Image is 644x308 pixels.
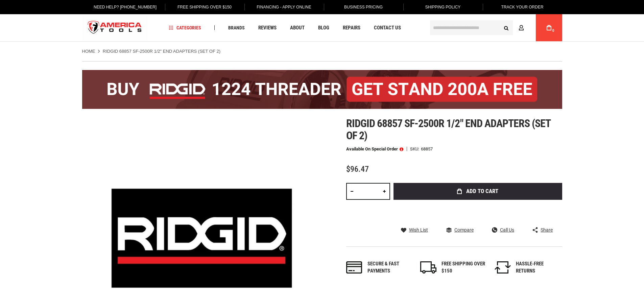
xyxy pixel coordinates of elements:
[346,147,403,151] p: Available on Special Order
[420,261,436,274] img: shipping
[287,23,308,32] a: About
[228,25,245,30] span: Brands
[446,227,474,233] a: Compare
[340,23,363,32] a: Repairs
[409,228,428,232] span: Wish List
[255,23,280,32] a: Reviews
[543,14,555,41] a: 0
[82,15,148,41] img: America Tools
[410,147,421,151] strong: SKU
[290,25,305,30] span: About
[343,25,360,30] span: Repairs
[401,227,428,233] a: Wish List
[371,23,404,32] a: Contact Us
[393,183,562,200] button: Add to Cart
[492,227,514,233] a: Call Us
[346,117,551,142] span: Ridgid 68857 sf-2500r 1/2" end adapters (set of 2)
[166,23,204,32] a: Categories
[315,23,332,32] a: Blog
[346,164,369,174] span: $96.47
[495,261,511,274] img: returns
[421,147,433,151] div: 68857
[541,228,553,232] span: Share
[466,188,498,194] span: Add to Cart
[367,260,411,275] div: Secure & fast payments
[82,15,148,41] a: store logo
[82,48,95,54] a: Home
[500,228,514,232] span: Call Us
[442,260,485,275] div: FREE SHIPPING OVER $150
[82,70,562,109] img: BOGO: Buy the RIDGID® 1224 Threader (26092), get the 92467 200A Stand FREE!
[516,260,560,275] div: HASSLE-FREE RETURNS
[454,228,474,232] span: Compare
[500,21,513,34] button: Search
[225,23,248,32] a: Brands
[425,5,461,9] span: Shipping Policy
[392,202,564,221] iframe: Secure express checkout frame
[374,25,401,30] span: Contact Us
[169,25,201,30] span: Categories
[346,261,362,274] img: payments
[318,25,329,30] span: Blog
[103,49,220,54] strong: RIDGID 68857 SF-2500R 1/2" END ADAPTERS (SET OF 2)
[258,25,277,30] span: Reviews
[552,29,554,32] span: 0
